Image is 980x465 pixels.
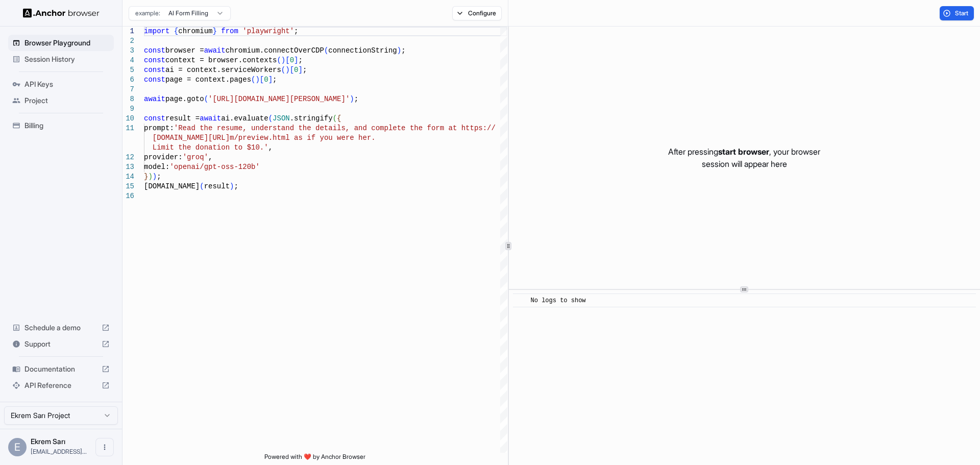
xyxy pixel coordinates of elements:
span: await [204,46,226,55]
span: ( [281,66,285,74]
span: ; [294,27,298,35]
span: result [204,182,230,190]
span: Limit the donation to $10.' [153,143,268,152]
button: Configure [452,6,502,20]
div: Billing [8,117,114,134]
div: 16 [122,191,134,201]
span: model: [144,163,169,171]
span: lete the form at https:// [388,124,496,132]
span: ) [230,182,234,190]
span: ai = context.serviceWorkers [165,66,281,74]
span: ; [401,46,405,55]
span: { [174,27,178,35]
span: API Reference [24,380,97,390]
span: 0 [264,76,268,84]
div: 11 [122,124,134,133]
button: Start [940,6,974,20]
div: 15 [122,182,134,191]
span: context = browser.contexts [165,56,277,64]
span: ) [148,173,152,181]
span: ( [268,114,273,123]
span: ) [255,76,259,84]
img: Anchor Logo [23,8,100,18]
span: chromium.connectOverCDP [226,46,324,55]
span: 'openai/gpt-oss-120b' [169,163,259,171]
span: await [200,114,221,123]
span: ] [268,76,273,84]
span: Schedule a demo [24,323,97,333]
span: ) [153,173,157,181]
span: [ [290,66,294,74]
span: ) [350,95,354,103]
span: provider: [144,153,183,161]
span: ; [157,173,161,181]
span: ; [298,56,302,64]
div: 5 [122,65,134,75]
div: Documentation [8,361,114,377]
button: Open menu [95,438,114,456]
span: example: [135,9,160,17]
span: , [208,153,212,161]
span: No logs to show [531,297,586,304]
div: API Reference [8,377,114,394]
p: After pressing , your browser session will appear here [668,145,820,170]
span: ( [200,182,204,190]
span: connectionString [328,46,397,55]
span: page.goto [165,95,204,103]
span: chromium [178,27,212,35]
span: [ [285,56,289,64]
span: 0 [290,56,294,64]
span: ; [234,182,238,190]
span: '[URL][DOMAIN_NAME][PERSON_NAME]' [208,95,350,103]
div: Support [8,336,114,352]
span: ​ [518,296,523,306]
div: 1 [122,27,134,36]
span: Project [24,95,110,106]
span: await [144,95,165,103]
span: Powered with ❤️ by Anchor Browser [264,453,365,465]
span: { [337,114,341,123]
span: result = [165,114,200,123]
span: 0 [294,66,298,74]
span: start browser [718,146,769,157]
div: 3 [122,46,134,56]
span: API Keys [24,79,110,89]
div: 10 [122,114,134,124]
span: Documentation [24,364,97,374]
span: ; [303,66,307,74]
div: 14 [122,172,134,182]
span: [DOMAIN_NAME] [144,182,200,190]
div: 12 [122,153,134,162]
span: const [144,56,165,64]
span: ( [333,114,337,123]
div: E [8,438,27,456]
span: .stringify [290,114,333,123]
div: 9 [122,104,134,114]
div: 4 [122,56,134,65]
span: const [144,76,165,84]
span: ( [204,95,208,103]
span: ( [324,46,328,55]
span: JSON [273,114,290,123]
span: ; [273,76,277,84]
span: , [268,143,273,152]
span: ( [277,56,281,64]
span: page = context.pages [165,76,251,84]
div: Browser Playground [8,35,114,51]
span: browser = [165,46,204,55]
div: Session History [8,51,114,67]
div: 6 [122,75,134,85]
span: Start [955,9,969,17]
div: API Keys [8,76,114,92]
span: ] [294,56,298,64]
span: const [144,46,165,55]
span: Ekrem Sarı [31,437,65,446]
span: const [144,114,165,123]
span: prompt: [144,124,174,132]
div: Schedule a demo [8,320,114,336]
span: ) [285,66,289,74]
span: [ [260,76,264,84]
div: Project [8,92,114,109]
span: ekrem.sari@aimultiple.com [31,448,87,455]
span: 'playwright' [242,27,294,35]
